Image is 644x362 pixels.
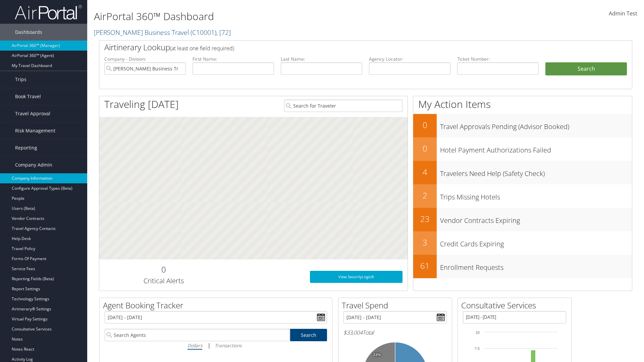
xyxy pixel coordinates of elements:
[440,189,632,202] h3: Trips Missing Hotels
[290,329,327,341] a: Search
[440,213,632,225] h3: Vendor Contracts Expiring
[284,100,402,112] input: Search for Traveler
[104,42,583,53] h2: Airtinerary Lookup
[413,231,632,255] a: 3Credit Cards Expiring
[369,56,450,62] label: Agency Locator:
[193,56,274,62] label: First Name:
[413,143,437,154] h2: 0
[94,9,456,23] h1: AirPortal 360™ Dashboard
[216,28,231,37] span: , [ 72 ]
[15,105,50,122] span: Travel Approval
[15,24,42,41] span: Dashboards
[373,353,381,357] tspan: 23%
[413,119,437,131] h2: 0
[104,264,223,275] h2: 0
[15,4,82,20] img: airportal-logo.png
[343,329,447,336] h6: Total
[413,97,632,111] h1: My Action Items
[413,161,632,184] a: 4Travelers Need Help (Safety Check)
[191,28,216,37] span: ( C10001 )
[413,260,437,271] h2: 61
[413,213,437,225] h2: 23
[413,114,632,137] a: 0Travel Approvals Pending (Advisor Booked)
[545,62,627,76] button: Search
[343,329,363,336] span: $33,004
[103,300,332,311] h2: Agent Booking Tracker
[413,166,437,178] h2: 4
[15,157,52,173] span: Company Admin
[105,329,290,341] input: Search Agents
[457,56,539,62] label: Ticket Number:
[310,271,402,283] a: View SecurityLogic®
[440,166,632,178] h3: Travelers Need Help (Safety Check)
[187,342,202,349] i: Dollars
[215,342,241,349] i: Transactions
[105,341,327,350] div: |
[94,28,231,37] a: [PERSON_NAME] Business Travel
[281,56,362,62] label: Last Name:
[461,300,571,311] h2: Consultative Services
[342,300,452,311] h2: Travel Spend
[413,190,437,201] h2: 2
[15,88,41,105] span: Book Travel
[440,119,632,131] h3: Travel Approvals Pending (Advisor Booked)
[413,208,632,231] a: 23Vendor Contracts Expiring
[15,71,26,88] span: Trips
[15,122,55,139] span: Risk Management
[413,184,632,208] a: 2Trips Missing Hotels
[440,259,632,272] h3: Enrollment Requests
[440,236,632,249] h3: Credit Cards Expiring
[413,237,437,248] h2: 3
[104,56,186,62] label: Company - Division:
[475,347,480,351] tspan: 7.5
[170,45,234,52] span: (at least one field required)
[476,330,480,335] tspan: 10
[15,139,37,156] span: Reporting
[413,255,632,278] a: 61Enrollment Requests
[609,10,637,17] span: Admin Test
[104,97,179,111] h1: Traveling [DATE]
[104,276,223,286] h3: Critical Alerts
[440,142,632,155] h3: Hotel Payment Authorizations Failed
[609,3,637,24] a: Admin Test
[413,137,632,161] a: 0Hotel Payment Authorizations Failed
